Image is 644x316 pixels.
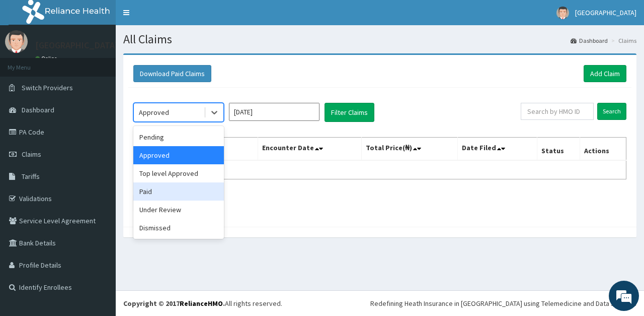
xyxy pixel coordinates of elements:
[258,138,361,161] th: Encounter Date
[139,107,169,117] div: Approved
[58,94,139,196] span: We're online!
[537,138,580,161] th: Status
[22,150,41,159] span: Claims
[325,103,374,122] button: Filter Claims
[5,210,192,245] textarea: Type your message and hit 'Enter'
[229,103,319,121] input: Select Month and Year
[133,164,224,182] div: Top level Approved
[22,83,73,92] span: Switch Providers
[123,33,636,46] h1: All Claims
[571,36,608,45] a: Dashboard
[123,299,225,308] strong: Copyright © 2017 .
[133,219,224,237] div: Dismissed
[5,30,28,53] img: User Image
[133,65,211,82] button: Download Paid Claims
[133,128,224,146] div: Pending
[180,299,223,308] a: RelianceHMO
[35,41,118,50] p: [GEOGRAPHIC_DATA]
[22,172,40,181] span: Tariffs
[597,103,626,120] input: Search
[361,138,457,161] th: Total Price(₦)
[457,138,537,161] th: Date Filed
[116,290,644,316] footer: All rights reserved.
[609,36,636,45] li: Claims
[133,201,224,219] div: Under Review
[575,8,636,17] span: [GEOGRAPHIC_DATA]
[133,146,224,164] div: Approved
[19,50,41,76] img: d_794563401_company_1708531726252_794563401
[556,7,569,19] img: User Image
[35,55,59,62] a: Online
[370,298,636,308] div: Redefining Heath Insurance in [GEOGRAPHIC_DATA] using Telemedicine and Data Science!
[580,138,626,161] th: Actions
[133,182,224,201] div: Paid
[521,103,594,120] input: Search by HMO ID
[52,56,169,70] div: Chat with us now
[165,5,189,29] div: Minimize live chat window
[584,65,626,82] a: Add Claim
[22,105,54,114] span: Dashboard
